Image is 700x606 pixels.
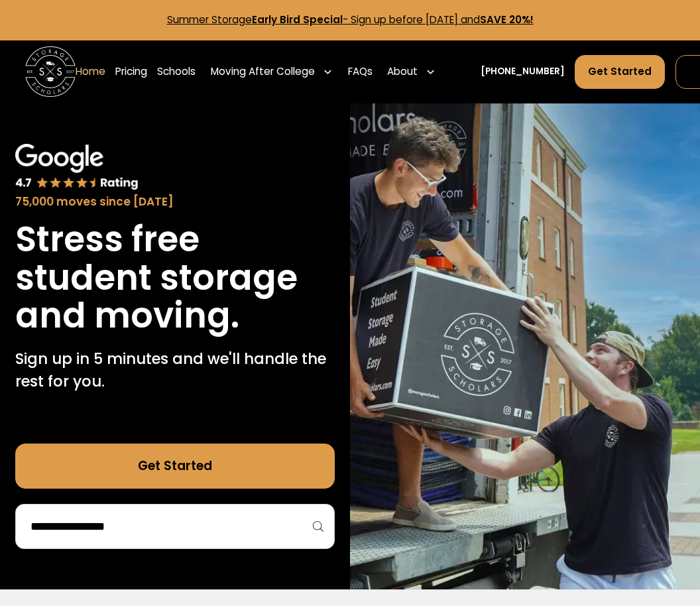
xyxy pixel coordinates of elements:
strong: SAVE 20%! [480,13,534,27]
div: Moving After College [211,64,315,80]
a: Summer StorageEarly Bird Special- Sign up before [DATE] andSAVE 20%! [167,13,534,27]
a: FAQs [348,54,373,90]
a: Get Started [575,55,665,89]
a: [PHONE_NUMBER] [481,65,565,78]
img: Storage Scholars main logo [25,46,76,97]
div: About [387,64,418,80]
a: home [25,46,76,97]
a: Home [76,54,105,90]
p: Sign up in 5 minutes and we'll handle the rest for you. [15,347,335,393]
strong: Early Bird Special [252,13,343,27]
h1: Stress free student storage and moving. [15,220,335,334]
div: Moving After College [206,54,338,90]
div: About [382,54,441,90]
img: Google 4.7 star rating [15,144,139,191]
a: Get Started [15,444,335,489]
img: Storage Scholars makes moving and storage easy. [350,103,700,589]
a: Schools [157,54,196,90]
div: 75,000 moves since [DATE] [15,194,335,211]
a: Pricing [115,54,147,90]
